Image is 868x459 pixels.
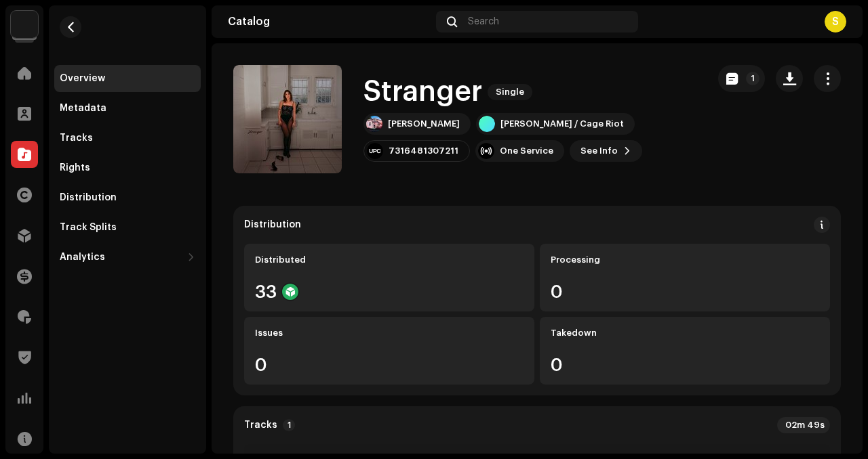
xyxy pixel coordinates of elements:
[255,328,524,338] div: Issues
[366,116,382,132] img: 008bfc72-ebf2-43c7-8cff-44205dda1ed2
[60,252,105,263] div: Analytics
[580,137,618,165] span: See Info
[60,133,93,144] div: Tracks
[500,118,624,129] div: [PERSON_NAME] / Cage Riot
[244,219,301,230] div: Distribution
[60,222,117,233] div: Track Splits
[718,65,765,92] button: 1
[500,146,553,156] div: One Service
[746,72,759,85] p-badge: 1
[825,11,846,32] div: S
[551,255,819,265] div: Processing
[255,255,524,265] div: Distributed
[244,420,277,431] strong: Tracks
[551,328,819,338] div: Takedown
[54,214,201,241] re-m-nav-item: Track Splits
[60,162,90,173] div: Rights
[228,16,431,27] div: Catalog
[60,103,106,114] div: Metadata
[54,125,201,152] re-m-nav-item: Tracks
[468,16,499,27] span: Search
[11,11,38,38] img: 3bdc119d-ef2f-4d41-acde-c0e9095fc35a
[54,95,201,122] re-m-nav-item: Metadata
[283,419,295,431] p-badge: 1
[54,154,201,181] re-m-nav-item: Rights
[60,192,117,203] div: Distribution
[54,244,201,271] re-m-nav-dropdown: Analytics
[54,65,201,92] re-m-nav-item: Overview
[388,118,460,129] div: [PERSON_NAME]
[488,84,532,100] span: Single
[570,140,642,162] button: See Info
[777,417,830,433] div: 02m 49s
[389,146,458,156] div: 7316481307211
[60,73,105,84] div: Overview
[363,76,482,108] h1: Stranger
[54,184,201,211] re-m-nav-item: Distribution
